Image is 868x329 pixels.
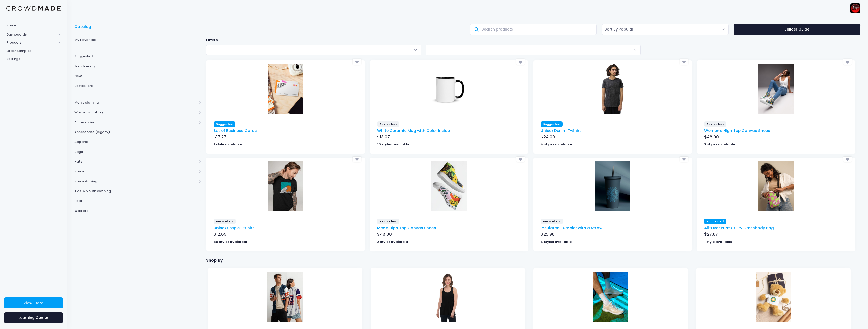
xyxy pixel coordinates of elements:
[74,159,197,164] span: Hats
[74,208,197,213] span: Wall Art
[516,157,525,162] div: Add to favorites
[380,134,390,140] span: 13.07
[214,225,254,230] a: Unisex Staple T-Shirt
[541,128,581,133] a: Unisex Denim T-Shirt
[74,24,94,29] a: Catalog
[541,239,572,244] strong: 5 styles available
[704,121,726,127] span: Bestsellers
[74,189,197,194] span: Kids' & youth clothing
[704,225,774,230] a: All-Over Print Utility Crossbody Bag
[214,231,358,238] div: $
[74,37,201,42] span: My Favorites
[843,157,852,162] div: Add to favorites
[74,64,201,69] span: Eco-Friendly
[377,219,399,224] span: Bestsellers
[6,23,61,28] span: Home
[74,169,197,174] span: Home
[6,48,61,53] span: Order Samples
[74,120,197,125] span: Accessories
[4,297,63,308] a: View Store
[704,219,726,224] span: Suggested
[843,59,852,65] div: Add to favorites
[377,121,399,127] span: Bestsellers
[734,24,860,35] a: Builder Guide
[74,198,197,203] span: Pets
[680,59,688,65] div: Add to favorites
[74,179,197,184] span: Home & living
[214,219,236,224] span: Bestsellers
[216,231,226,237] span: 12.89
[214,239,247,244] strong: 85 styles available
[543,231,554,237] span: 25.96
[377,128,450,133] a: White Ceramic Mug with Color Inside
[19,315,48,320] span: Learning Center
[74,61,201,71] a: Eco-Friendly
[541,121,563,127] span: Suggested
[214,121,236,127] span: Suggested
[206,255,855,263] div: Shop By
[541,219,563,224] span: Bestsellers
[704,134,848,141] div: $
[377,134,521,141] div: $
[74,100,197,105] span: Men's clothing
[377,239,408,244] strong: 2 styles available
[516,59,525,65] div: Add to favorites
[74,130,197,135] span: Accessories (legacy)
[470,24,597,35] input: Search products
[74,35,201,45] a: My Favorites
[74,51,201,61] a: Suggested
[704,142,735,147] strong: 2 styles available
[704,231,848,238] div: $
[377,142,409,147] strong: 10 styles available
[353,59,361,65] div: Add to favorites
[707,134,719,140] span: 48.00
[74,149,197,154] span: Bags
[6,32,56,37] span: Dashboards
[74,71,201,81] a: New
[6,56,61,62] span: Settings
[6,6,61,11] img: Logo
[23,300,43,305] span: View Store
[4,312,63,323] a: Learning Center
[704,128,770,133] a: Women's High Top Canvas Shoes
[704,239,732,244] strong: 1 style available
[204,37,863,43] div: Filters
[74,54,201,59] span: Suggested
[541,231,685,238] div: $
[377,231,521,238] div: $
[541,225,602,230] a: Insulated Tumbler with a Straw
[377,225,436,230] a: Men's High Top Canvas Shoes
[214,134,358,141] div: $
[707,231,718,237] span: 27.67
[680,157,688,162] div: Add to favorites
[380,231,392,237] span: 48.00
[353,157,361,162] div: Add to favorites
[74,81,201,91] a: Bestsellers
[214,128,257,133] a: Set of Business Cards
[214,142,242,147] strong: 1 style available
[541,134,685,141] div: $
[74,83,201,88] span: Bestsellers
[541,142,572,147] strong: 4 styles available
[74,74,201,79] span: New
[74,110,197,115] span: Women's clothing
[74,139,197,144] span: Apparel
[850,3,860,13] img: User
[216,134,226,140] span: 17.27
[543,134,555,140] span: 24.09
[6,40,56,45] span: Products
